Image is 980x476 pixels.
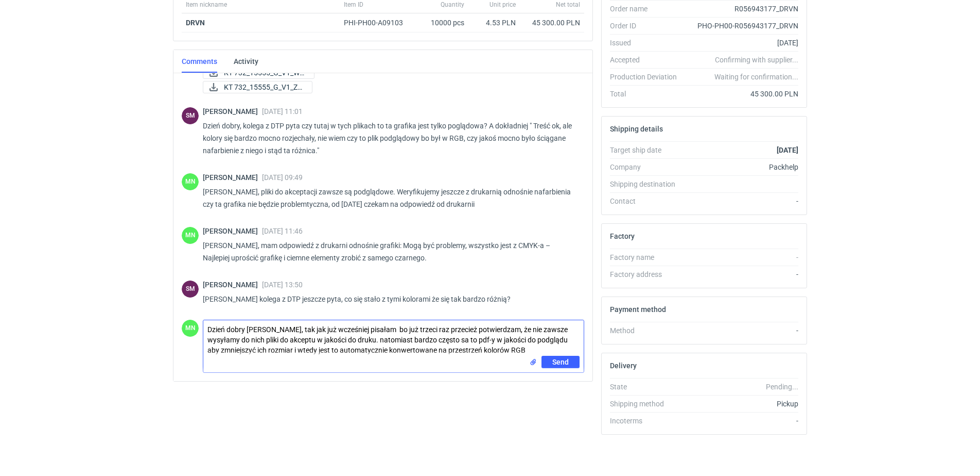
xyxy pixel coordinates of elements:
[182,227,199,244] div: Małgorzata Nowotna
[610,4,685,14] div: Order name
[610,179,685,189] div: Shipping destination
[344,1,363,9] span: Item ID
[685,162,798,172] div: Packhelp
[203,107,262,116] span: [PERSON_NAME]
[610,382,685,392] div: State
[610,72,685,82] div: Production Deviation
[610,89,685,99] div: Total
[182,50,217,73] a: Comments
[224,81,304,93] span: KT 732_15555_G_V1_ZE...
[203,239,576,264] p: [PERSON_NAME], mam odpowiedź z drukarni odnośnie grafiki: Mogą być problemy, wszystko jest z CMYK...
[203,81,312,93] a: KT 732_15555_G_V1_ZE...
[182,320,199,337] div: Małgorzata Nowotna
[610,232,635,240] h2: Factory
[610,55,685,65] div: Accepted
[685,269,798,280] div: -
[685,4,798,14] div: R056943177_DRVN
[610,21,685,31] div: Order ID
[489,1,516,9] span: Unit price
[552,358,569,366] span: Send
[262,107,303,116] span: [DATE] 11:01
[610,362,637,370] h2: Delivery
[182,173,199,190] figcaption: MN
[524,18,580,28] div: 45 300.00 PLN
[610,416,685,426] div: Incoterms
[203,320,584,356] textarea: Dzień dobry [PERSON_NAME], tak jak już wcześniej pisałam bo już trzeci raz przecież potwierdzam, ...
[610,196,685,206] div: Contact
[610,399,685,409] div: Shipping method
[203,173,262,182] span: [PERSON_NAME]
[262,281,303,289] span: [DATE] 13:50
[344,18,413,28] div: PHI-PH00-A09103
[610,145,685,155] div: Target ship date
[186,1,227,9] span: Item nickname
[685,89,798,99] div: 45 300.00 PLN
[777,146,798,154] strong: [DATE]
[610,269,685,280] div: Factory address
[685,325,798,336] div: -
[182,320,199,337] figcaption: MN
[182,107,199,124] div: Sebastian Markut
[472,18,516,28] div: 4.53 PLN
[182,107,199,124] figcaption: SM
[715,56,798,64] em: Confirming with supplier...
[203,281,262,289] span: [PERSON_NAME]
[262,227,303,235] span: [DATE] 11:46
[182,281,199,298] figcaption: SM
[203,120,576,157] p: Dzień dobry, kolega z DTP pyta czy tutaj w tych plikach to ta grafika jest tylko poglądowa? A dok...
[203,186,576,210] p: [PERSON_NAME], pliki do akceptacji zawsze są podglądowe. Weryfikujemy jeszcze z drukarnią odnośni...
[417,13,468,32] div: 10000 pcs
[685,416,798,426] div: -
[685,21,798,31] div: PHO-PH00-R056943177_DRVN
[182,281,199,298] div: Sebastian Markut
[610,252,685,262] div: Factory name
[556,1,580,9] span: Net total
[610,325,685,336] div: Method
[685,252,798,262] div: -
[766,383,798,391] em: Pending...
[610,162,685,172] div: Company
[685,399,798,409] div: Pickup
[182,227,199,244] figcaption: MN
[685,196,798,206] div: -
[203,81,306,93] div: KT 732_15555_G_V1_ZEW.pdf
[714,72,798,82] em: Waiting for confirmation...
[441,1,464,9] span: Quantity
[234,50,258,73] a: Activity
[610,305,666,314] h2: Payment method
[182,173,199,190] div: Małgorzata Nowotna
[610,125,663,133] h2: Shipping details
[203,293,576,305] p: [PERSON_NAME] kolega z DTP jeszcze pyta, co się stało z tymi kolorami że się tak bardzo różnią?
[541,356,580,368] button: Send
[685,38,798,48] div: [DATE]
[262,173,303,182] span: [DATE] 09:49
[203,227,262,235] span: [PERSON_NAME]
[186,19,205,27] a: DRVN
[610,38,685,48] div: Issued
